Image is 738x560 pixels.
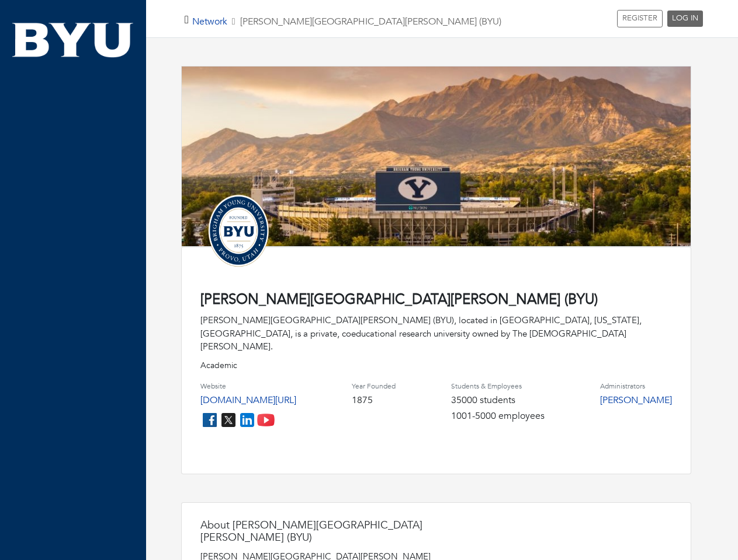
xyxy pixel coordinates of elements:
h4: 1875 [352,395,396,406]
h4: Year Founded [352,382,396,390]
a: REGISTER [617,10,663,27]
img: BYU.png [12,20,134,60]
p: Academic [200,359,672,372]
a: LOG IN [667,10,703,27]
h4: Website [200,382,296,390]
img: youtube_icon-fc3c61c8c22f3cdcae68f2f17984f5f016928f0ca0694dd5da90beefb88aa45e.png [257,411,275,429]
h4: About [PERSON_NAME][GEOGRAPHIC_DATA][PERSON_NAME] (BYU) [200,519,434,544]
a: Network [192,15,227,28]
img: facebook_icon-256f8dfc8812ddc1b8eade64b8eafd8a868ed32f90a8d2bb44f507e1979dbc24.png [200,411,219,429]
h4: Students & Employees [451,382,545,390]
h4: [PERSON_NAME][GEOGRAPHIC_DATA][PERSON_NAME] (BYU) [200,292,672,309]
a: [PERSON_NAME] [600,394,672,407]
h4: 1001-5000 employees [451,411,545,422]
img: linkedin_icon-84db3ca265f4ac0988026744a78baded5d6ee8239146f80404fb69c9eee6e8e7.png [238,411,257,429]
img: Untitled-design-3.png [200,192,276,268]
div: [PERSON_NAME][GEOGRAPHIC_DATA][PERSON_NAME] (BYU), located in [GEOGRAPHIC_DATA], [US_STATE], [GEO... [200,314,672,353]
h5: [PERSON_NAME][GEOGRAPHIC_DATA][PERSON_NAME] (BYU) [192,16,501,27]
h4: 35000 students [451,395,545,406]
img: lavell-edwards-stadium.jpg [182,66,691,257]
a: [DOMAIN_NAME][URL] [200,394,296,407]
img: twitter_icon-7d0bafdc4ccc1285aa2013833b377ca91d92330db209b8298ca96278571368c9.png [219,411,238,429]
h4: Administrators [600,382,672,390]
